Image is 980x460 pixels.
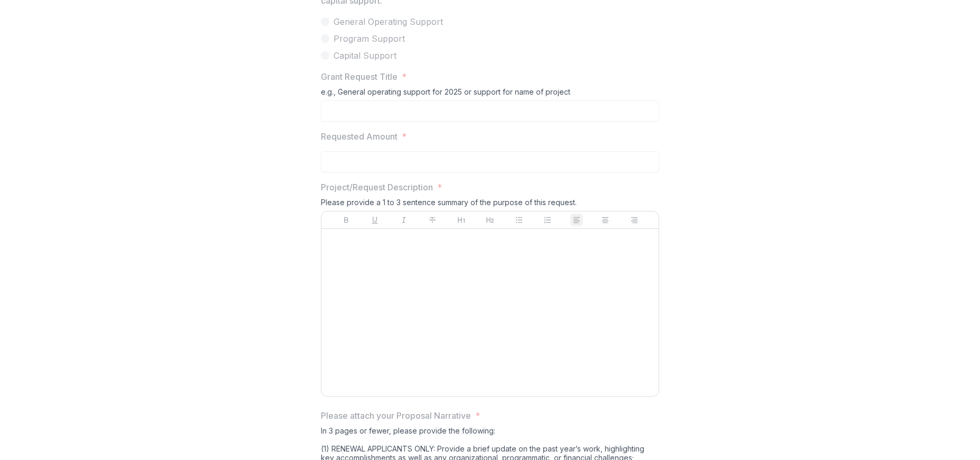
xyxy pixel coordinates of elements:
[321,70,397,83] p: Grant Request Title
[321,198,659,211] div: Please provide a 1 to 3 sentence summary of the purpose of this request.
[397,214,410,226] button: Italicize
[321,409,471,422] p: Please attach your Proposal Narrative
[628,214,641,226] button: Align Right
[455,214,468,226] button: Heading 1
[321,87,659,100] div: e.g., General operating support for 2025 or support for name of project
[570,214,583,226] button: Align Left
[334,49,396,62] span: Capital Support
[484,214,496,226] button: Heading 2
[426,214,439,226] button: Strike
[513,214,525,226] button: Bullet List
[321,181,433,194] p: Project/Request Description
[321,130,397,143] p: Requested Amount
[340,214,353,226] button: Bold
[541,214,554,226] button: Ordered List
[599,214,612,226] button: Align Center
[368,214,381,226] button: Underline
[334,32,405,45] span: Program Support
[334,15,443,28] span: General Operating Support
